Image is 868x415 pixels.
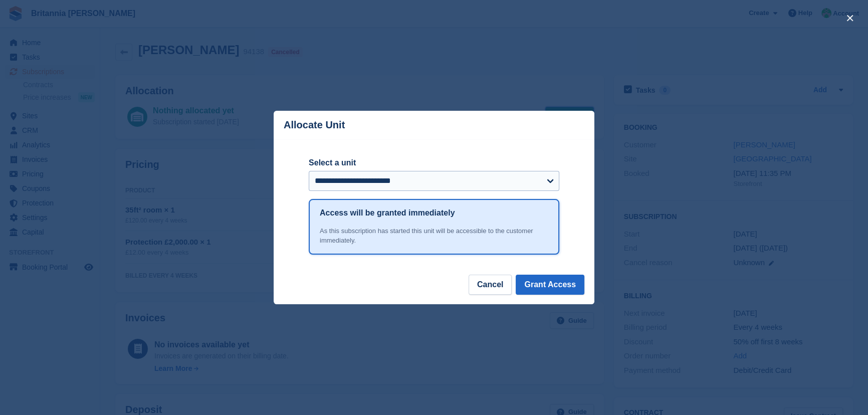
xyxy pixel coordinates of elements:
label: Select a unit [309,157,559,169]
button: Cancel [469,275,512,295]
p: Allocate Unit [284,119,345,131]
button: Grant Access [516,275,584,295]
button: close [842,10,858,26]
div: As this subscription has started this unit will be accessible to the customer immediately. [320,226,548,246]
h1: Access will be granted immediately [320,207,455,219]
